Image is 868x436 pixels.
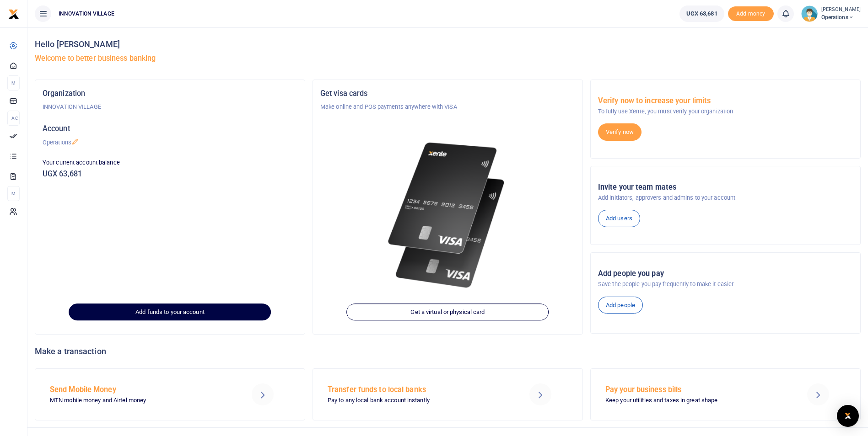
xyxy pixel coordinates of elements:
h4: Make a transaction [35,346,861,356]
h5: Verify now to increase your limits [598,96,853,106]
a: UGX 63,681 [679,5,724,22]
h5: Get visa cards [320,89,575,98]
small: [PERSON_NAME] [821,6,861,14]
p: Make online and POS payments anywhere with VISA [320,102,575,112]
h5: UGX 63,681 [43,170,297,179]
li: Toup your wallet [728,6,774,21]
h4: Hello [PERSON_NAME] [35,39,861,49]
h5: Transfer funds to local banks [328,385,506,394]
a: Add users [598,210,640,227]
h5: Welcome to better business banking [35,54,861,63]
p: MTN mobile money and Airtel money [50,396,228,405]
a: Verify now [598,123,642,141]
li: M [7,75,20,90]
p: Your current account balance [43,158,297,167]
h5: Pay your business bills [605,385,784,394]
p: Add initiators, approvers and admins to your account [598,193,853,202]
p: Save the people you pay frequently to make it easier [598,280,853,289]
div: Open Intercom Messenger [837,405,859,427]
a: Pay your business bills Keep your utilities and taxes in great shape [590,368,861,420]
p: To fully use Xente, you must verify your organization [598,107,853,116]
img: logo-small [8,9,19,20]
p: INNOVATION VILLAGE [43,102,297,112]
p: Keep your utilities and taxes in great shape [605,396,784,405]
span: Operations [821,13,861,21]
h5: Organization [43,89,297,98]
span: Add money [728,6,774,21]
span: UGX 63,681 [686,9,717,18]
a: logo-small logo-large logo-large [8,10,19,17]
h5: Add people you pay [598,269,853,278]
p: Operations [43,138,297,147]
a: Add funds to your account [69,303,271,321]
img: profile-user [801,5,818,22]
li: M [7,186,20,201]
p: Pay to any local bank account instantly [328,396,506,405]
a: profile-user [PERSON_NAME] Operations [801,5,861,22]
a: Transfer funds to local banks Pay to any local bank account instantly [313,368,583,420]
h5: Account [43,124,297,133]
li: Wallet ballance [676,5,728,22]
span: INNOVATION VILLAGE [55,10,118,18]
img: xente-_physical_cards.png [384,133,511,297]
a: Add money [728,10,774,16]
h5: Invite your team mates [598,183,853,192]
a: Get a virtual or physical card [347,303,549,321]
a: Add people [598,297,643,314]
a: Send Mobile Money MTN mobile money and Airtel money [35,368,305,420]
h5: Send Mobile Money [50,385,228,394]
li: Ac [7,111,20,126]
